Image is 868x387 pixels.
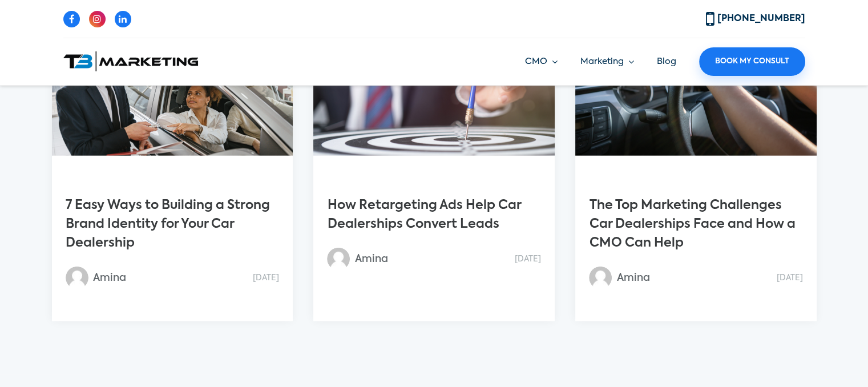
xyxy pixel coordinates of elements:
[525,55,558,68] a: CMO
[66,199,270,249] a: 7 Easy Ways to Building a Strong Brand Identity for Your Car Dealership
[253,274,279,282] a: [DATE]
[616,273,649,283] a: Amina
[354,254,387,264] a: Amina
[777,274,803,282] a: [DATE]
[699,47,805,76] a: Book My Consult
[515,255,541,263] a: [DATE]
[657,57,676,66] a: Blog
[327,199,520,231] a: How Retargeting Ads Help Car Dealerships Convert Leads
[706,14,805,23] a: [PHONE_NUMBER]
[93,273,126,283] a: Amina
[63,51,198,71] img: T3 Marketing
[580,55,634,68] a: Marketing
[589,199,795,249] a: The Top Marketing Challenges Car Dealerships Face and How a CMO Can Help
